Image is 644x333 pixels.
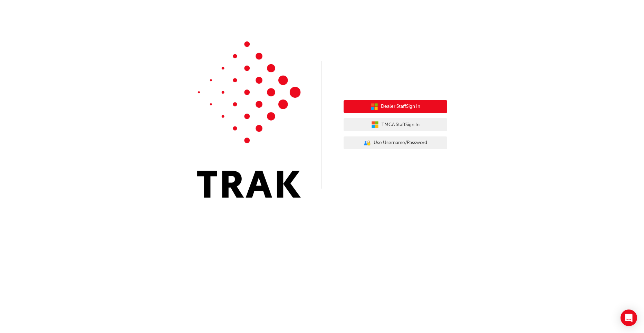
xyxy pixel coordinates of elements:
[381,103,420,111] span: Dealer Staff Sign In
[344,100,447,113] button: Dealer StaffSign In
[344,118,447,131] button: TMCA StaffSign In
[197,41,301,198] img: Trak
[374,139,427,147] span: Use Username/Password
[621,310,637,326] div: Open Intercom Messenger
[344,136,447,150] button: Use Username/Password
[382,121,420,129] span: TMCA Staff Sign In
